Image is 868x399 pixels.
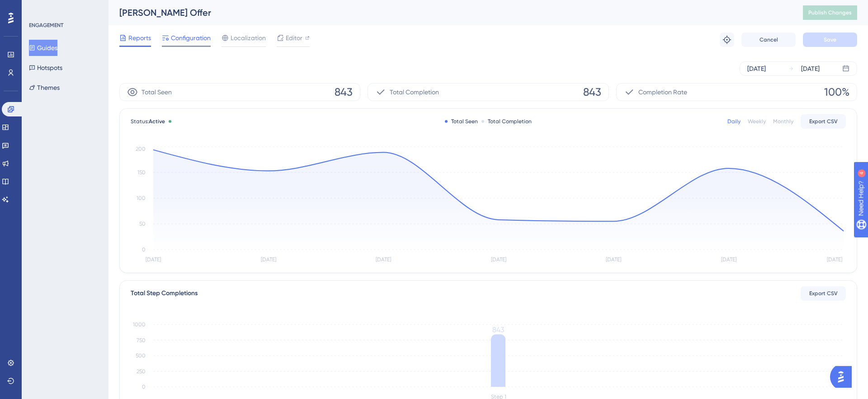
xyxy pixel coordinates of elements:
[131,288,198,299] div: Total Step Completions
[133,321,146,328] tspan: 1000
[139,221,146,227] tspan: 50
[29,40,57,56] button: Guides
[261,256,276,263] tspan: [DATE]
[721,256,736,263] tspan: [DATE]
[801,286,846,301] button: Export CSV
[149,118,165,125] span: Active
[137,195,146,201] tspan: 100
[773,118,793,125] div: Monthly
[29,22,63,29] div: ENGAGEMENT
[231,32,266,43] span: Localization
[759,36,778,43] span: Cancel
[809,290,838,297] span: Export CSV
[376,256,391,263] tspan: [DATE]
[748,118,766,125] div: Weekly
[606,256,621,263] tspan: [DATE]
[824,36,836,43] span: Save
[481,118,532,125] div: Total Completion
[137,169,146,176] tspan: 150
[137,368,146,375] tspan: 250
[491,256,506,263] tspan: [DATE]
[390,87,439,97] span: Total Completion
[727,118,741,125] div: Daily
[137,337,146,343] tspan: 750
[803,32,857,47] button: Save
[63,5,66,12] div: 4
[335,85,353,99] span: 843
[445,118,478,125] div: Total Seen
[29,60,62,76] button: Hotspots
[146,256,161,263] tspan: [DATE]
[824,85,849,99] span: 100%
[119,6,780,19] div: [PERSON_NAME] Offer
[136,146,146,152] tspan: 200
[741,32,796,47] button: Cancel
[808,9,852,16] span: Publish Changes
[583,85,601,99] span: 843
[171,32,211,43] span: Configuration
[131,118,165,125] span: Status:
[827,256,842,263] tspan: [DATE]
[801,114,846,129] button: Export CSV
[809,118,838,125] span: Export CSV
[29,79,60,96] button: Themes
[142,246,146,253] tspan: 0
[286,32,302,43] span: Editor
[803,5,857,20] button: Publish Changes
[136,353,146,359] tspan: 500
[142,384,146,390] tspan: 0
[747,63,766,74] div: [DATE]
[830,363,857,390] iframe: UserGuiding AI Assistant Launcher
[21,2,57,13] span: Need Help?
[142,87,172,97] span: Total Seen
[128,32,151,43] span: Reports
[801,63,820,74] div: [DATE]
[492,325,504,334] tspan: 843
[638,87,687,97] span: Completion Rate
